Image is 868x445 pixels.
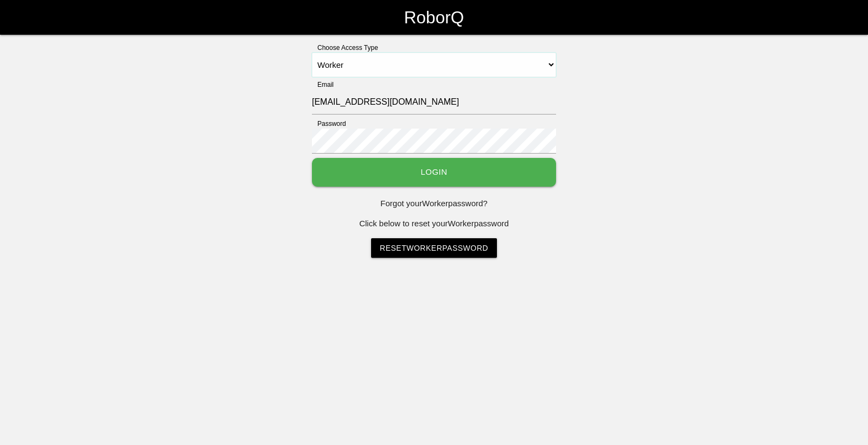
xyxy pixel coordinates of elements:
label: Email [312,80,334,90]
button: Login [312,158,556,187]
label: Choose Access Type [312,43,378,53]
p: Click below to reset your Worker password [312,218,556,230]
a: ResetWorkerPassword [371,238,497,258]
p: Forgot your Worker password? [312,198,556,210]
label: Password [312,119,346,129]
